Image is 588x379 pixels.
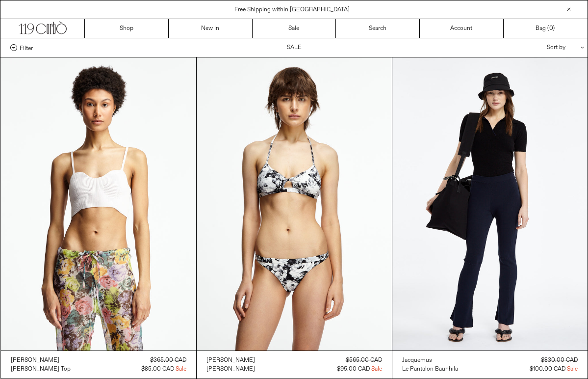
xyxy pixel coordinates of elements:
[85,19,169,38] a: Shop
[402,365,458,374] div: Le Pantalon Baunhila
[402,365,458,374] a: Le Pantalon Baunhila
[11,356,59,365] div: [PERSON_NAME]
[489,38,578,57] div: Sort by
[141,365,174,373] span: $85.00 CAD
[1,57,196,351] img: Dries Van Noten Tiffany Top
[402,356,432,365] div: Jacquemus
[402,356,458,365] a: Jacquemus
[169,19,253,38] a: New In
[11,365,71,374] a: [PERSON_NAME] Top
[346,356,382,364] s: $565.00 CAD
[420,19,504,38] a: Account
[371,365,382,374] span: Sale
[504,19,588,38] a: Bag ()
[549,24,555,33] span: )
[197,57,392,351] img: Dries Van Noten Gwen Bikini
[150,356,186,364] s: $365.00 CAD
[176,365,186,374] span: Sale
[549,25,553,32] span: 0
[337,365,370,373] span: $95.00 CAD
[11,365,71,374] div: [PERSON_NAME] Top
[206,365,255,374] a: [PERSON_NAME]
[253,19,336,38] a: Sale
[567,365,578,374] span: Sale
[206,356,255,365] a: [PERSON_NAME]
[20,44,33,51] span: Filter
[541,356,578,364] s: $830.00 CAD
[206,365,255,374] div: [PERSON_NAME]
[392,57,588,351] img: Jacquemus Le Pantalon Baunhila
[234,6,350,14] a: Free Shipping within [GEOGRAPHIC_DATA]
[336,19,420,38] a: Search
[530,365,565,373] span: $100.00 CAD
[11,356,71,365] a: [PERSON_NAME]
